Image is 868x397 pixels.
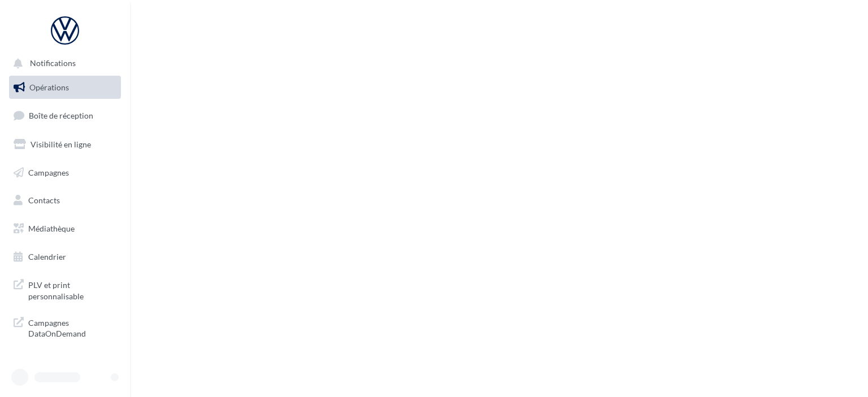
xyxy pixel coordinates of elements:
span: Campagnes DataOnDemand [28,315,116,339]
span: Boîte de réception [29,111,93,120]
span: Notifications [30,59,76,68]
a: Campagnes [7,161,123,185]
span: Médiathèque [28,224,75,233]
a: Visibilité en ligne [7,133,123,156]
a: Calendrier [7,245,123,269]
a: Contacts [7,189,123,212]
span: Campagnes [28,167,69,177]
a: PLV et print personnalisable [7,273,123,306]
span: Visibilité en ligne [31,139,91,149]
a: Médiathèque [7,217,123,241]
span: Calendrier [28,252,66,261]
a: Campagnes DataOnDemand [7,311,123,344]
span: Contacts [28,195,60,205]
a: Opérations [7,76,123,99]
span: Opérations [29,82,69,92]
span: PLV et print personnalisable [28,277,116,302]
a: Boîte de réception [7,103,123,128]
